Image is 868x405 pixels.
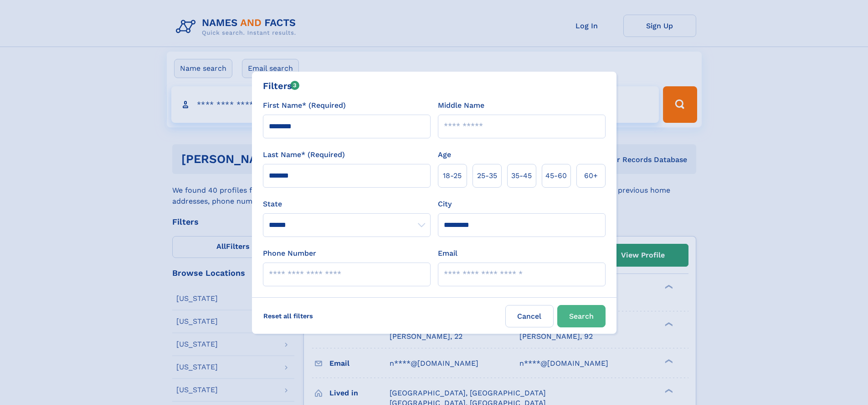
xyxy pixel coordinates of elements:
span: 45‑60 [545,170,567,181]
div: Filters [263,79,300,93]
span: 25‑35 [477,170,497,181]
button: Search [557,305,606,327]
label: State [263,199,431,210]
label: First Name* (Required) [263,100,346,111]
span: 35‑45 [511,170,532,181]
label: Cancel [505,305,554,327]
span: 60+ [584,170,598,181]
span: 18‑25 [443,170,462,181]
label: Middle Name [438,100,484,111]
label: Email [438,248,457,259]
label: Reset all filters [257,305,319,327]
label: Last Name* (Required) [263,149,345,160]
label: Age [438,149,451,160]
label: City [438,199,452,210]
label: Phone Number [263,248,316,259]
